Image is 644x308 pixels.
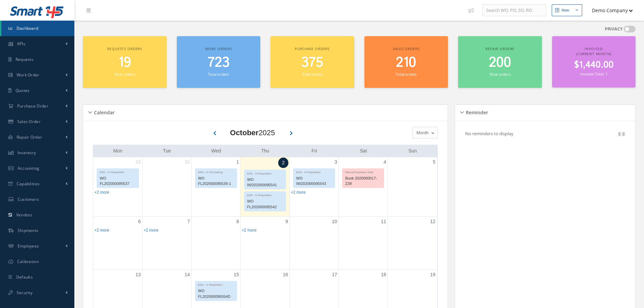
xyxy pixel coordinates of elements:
td: October 1, 2025 [191,157,240,217]
span: Repair Order [17,134,42,140]
small: Total orders [396,72,416,77]
td: October 11, 2025 [339,216,388,270]
a: Sales orders 210 Total orders [364,36,448,88]
button: New [552,4,582,16]
div: Manual Expiration Date [342,169,384,174]
td: October 3, 2025 [290,157,339,217]
td: October 5, 2025 [388,157,437,217]
small: Total orders [302,72,323,77]
span: Invoiced [585,46,603,51]
span: Shipments [18,228,39,233]
span: Employees [18,243,39,249]
a: Requests orders 19 Total orders [83,36,167,88]
h5: Calendar [92,108,115,116]
td: September 29, 2025 [93,157,142,217]
div: EDD - In Requisition [244,170,286,176]
p: No reminders to display [465,131,514,137]
small: Invoices Total: 1 [580,71,607,76]
h5: Reminder [464,108,488,116]
div: WO FL202000095542 [244,197,286,211]
a: October 7, 2025 [186,217,191,227]
div: Book 2020000017-Z39 [342,174,384,188]
a: Work orders 723 Total orders [177,36,261,88]
span: Capabilities [17,181,40,187]
a: Show 2 more events [94,190,109,195]
a: October 13, 2025 [134,270,142,280]
a: October 12, 2025 [429,217,437,227]
span: Work orders [205,46,232,51]
a: Dashboard [1,21,74,36]
a: Tuesday [162,147,172,155]
a: October 17, 2025 [331,270,339,280]
a: October 19, 2025 [429,270,437,280]
span: (Current Month) [576,51,612,56]
span: Sales Order [17,119,41,124]
a: Purchase orders 375 Total orders [270,36,354,88]
a: October 1, 2025 [235,157,240,167]
a: October 4, 2025 [382,157,388,167]
div: WO FL202000095539-1 [195,174,237,188]
div: WO FL202000095537 [97,174,139,188]
label: PRIVACY [605,26,623,32]
div: WO IW202000095541 [244,176,286,189]
a: October 6, 2025 [137,217,142,227]
div: EDD - In Requisition [195,281,237,287]
span: 375 [301,53,323,72]
span: KPIs [17,41,25,47]
a: October 8, 2025 [235,217,240,227]
b: October [230,128,258,137]
span: Purchase Order [17,103,48,109]
div: EDD - In Requisition [97,169,139,174]
input: Search WO, PO, SO, RO [482,4,546,17]
td: October 10, 2025 [290,216,339,270]
a: October 18, 2025 [380,270,388,280]
span: 723 [208,53,230,72]
a: Invoiced (Current Month) $1,440.00 Invoices Total: 1 [552,36,636,88]
a: September 30, 2025 [183,157,191,167]
div: EDD - In Requisition [244,192,286,197]
small: Total orders [490,72,510,77]
td: October 4, 2025 [339,157,388,217]
td: October 6, 2025 [93,216,142,270]
a: Wednesday [210,147,222,155]
a: October 16, 2025 [281,270,289,280]
td: September 30, 2025 [142,157,191,217]
a: October 15, 2025 [232,270,240,280]
td: October 2, 2025 [240,157,289,217]
span: Sales orders [393,46,419,51]
small: Total orders [114,72,135,77]
span: Dashboard [17,25,39,31]
div: EDD - In Purchasing [195,169,237,174]
span: Inventory [18,150,36,156]
span: Customers [18,196,39,202]
a: October 10, 2025 [331,217,339,227]
div: 2025 [230,127,275,138]
span: $1,440.00 [574,58,614,72]
a: October 2, 2025 [278,158,288,168]
td: October 9, 2025 [240,216,289,270]
span: Security [17,290,32,295]
span: 210 [396,53,416,72]
span: Vendors [16,212,32,218]
span: Calibration [17,259,39,264]
td: October 7, 2025 [142,216,191,270]
a: Show 2 more events [144,228,159,233]
a: October 11, 2025 [380,217,388,227]
td: October 12, 2025 [388,216,437,270]
a: Show 2 more events [291,190,306,195]
span: Defaults [16,274,33,280]
a: Saturday [359,147,368,155]
span: Requests orders [107,46,142,51]
td: October 8, 2025 [191,216,240,270]
a: October 5, 2025 [431,157,437,167]
span: Requests [16,56,33,62]
small: Total orders [208,72,229,77]
span: Quotes [16,88,30,93]
a: Thursday [260,147,270,155]
span: Work Order [17,72,40,78]
div: EDD - In Requisition [293,169,335,174]
a: October 14, 2025 [183,270,191,280]
button: Demo Company [586,4,633,17]
span: Repair orders [485,46,514,51]
a: Friday [310,147,318,155]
